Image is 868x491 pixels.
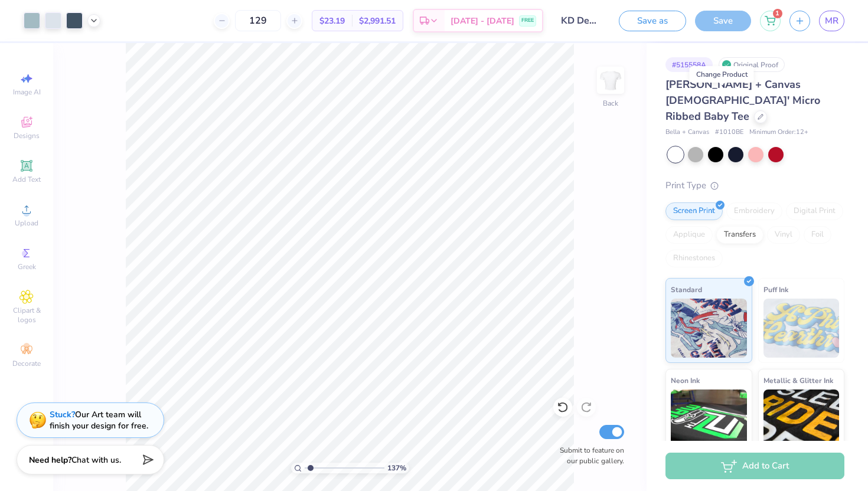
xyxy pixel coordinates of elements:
[18,262,36,271] span: Greek
[15,218,38,228] span: Upload
[804,226,831,244] div: Foil
[14,131,40,140] span: Designs
[665,127,709,138] span: Bella + Canvas
[763,299,840,358] img: Puff Ink
[819,11,844,31] a: MR
[690,66,754,83] div: Change Product
[671,374,700,387] span: Neon Ink
[763,283,788,296] span: Puff Ink
[552,9,610,32] input: Untitled Design
[13,87,41,97] span: Image AI
[29,454,71,466] strong: Need help?
[763,389,840,449] img: Metallic & Glitter Ink
[763,374,833,387] span: Metallic & Glitter Ink
[786,202,843,220] div: Digital Print
[359,15,396,27] span: $2,991.51
[716,226,763,244] div: Transfers
[521,17,534,25] span: FREE
[671,299,747,358] img: Standard
[773,9,782,18] span: 1
[12,359,41,368] span: Decorate
[71,454,121,466] span: Chat with us.
[715,127,743,138] span: # 1010BE
[665,250,723,267] div: Rhinestones
[767,226,800,244] div: Vinyl
[12,175,41,184] span: Add Text
[825,14,838,28] span: MR
[6,306,47,325] span: Clipart & logos
[619,11,686,31] button: Save as
[665,57,713,72] div: # 515558A
[235,10,281,31] input: – –
[553,445,624,466] label: Submit to feature on our public gallery.
[665,202,723,220] div: Screen Print
[671,389,747,449] img: Neon Ink
[749,127,808,138] span: Minimum Order: 12 +
[319,15,345,27] span: $23.19
[665,226,713,244] div: Applique
[387,463,406,473] span: 137 %
[451,15,514,27] span: [DATE] - [DATE]
[603,98,618,109] div: Back
[50,409,75,420] strong: Stuck?
[665,77,820,123] span: [PERSON_NAME] + Canvas [DEMOGRAPHIC_DATA]' Micro Ribbed Baby Tee
[719,57,785,72] div: Original Proof
[599,68,622,92] img: Back
[726,202,782,220] div: Embroidery
[671,283,702,296] span: Standard
[665,179,844,192] div: Print Type
[50,409,148,431] div: Our Art team will finish your design for free.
